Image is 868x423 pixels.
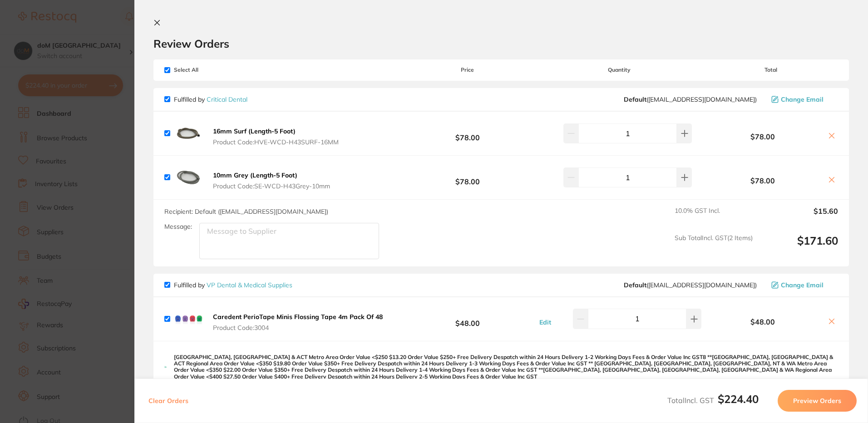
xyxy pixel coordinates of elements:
[781,281,824,289] span: Change Email
[207,281,292,289] a: VP Dental & Medical Supplies
[174,119,203,148] img: NmN6NHBhaw
[213,127,296,135] b: 16mm Surf (Length-5 Foot)
[769,95,838,103] button: Change Email
[210,127,341,146] button: 16mm Surf (Length-5 Foot) Product Code:HVE-WCD-H43SURF-16MM
[213,138,339,146] span: Product Code: HVE-WCD-H43SURF-16MM
[624,281,757,289] span: sales@vpdentalandmedical.com.au
[769,281,838,289] button: Change Email
[675,207,753,227] span: 10.0 % GST Incl.
[174,305,203,334] img: YmNoZXZtcw
[400,310,535,327] b: $48.00
[164,67,255,73] span: Select All
[624,96,757,103] span: info@criticaldental.com.au
[164,223,192,231] label: Message:
[210,313,385,332] button: Caredent PerioTape Minis Flossing Tape 4m Pack Of 48 Product Code:3004
[213,324,383,331] span: Product Code: 3004
[667,396,759,405] span: Total Incl. GST
[703,133,822,141] b: $78.00
[210,171,333,190] button: 10mm Grey (Length-5 Foot) Product Code:SE-WCD-H43Grey-10mm
[213,313,383,321] b: Caredent PerioTape Minis Flossing Tape 4m Pack Of 48
[760,234,838,259] output: $171.60
[703,67,838,73] span: Total
[400,169,535,186] b: $78.00
[624,95,646,103] b: Default
[213,171,297,179] b: 10mm Grey (Length-5 Foot)
[400,67,535,73] span: Price
[174,281,292,289] p: Fulfilled by
[174,163,203,192] img: Ymo0enR2ZA
[703,318,822,326] b: $48.00
[624,281,646,289] b: Default
[778,390,857,412] button: Preview Orders
[718,392,759,406] b: $224.40
[675,234,753,259] span: Sub Total Incl. GST ( 2 Items)
[781,96,824,103] span: Change Email
[703,177,822,185] b: $78.00
[174,96,247,103] p: Fulfilled by
[207,95,247,103] a: Critical Dental
[174,354,838,380] p: [GEOGRAPHIC_DATA], [GEOGRAPHIC_DATA] & ACT Metro Area Order Value <$250 ​$13.20 Order Value $250+...
[535,67,703,73] span: Quantity
[213,182,330,190] span: Product Code: SE-WCD-H43Grey-10mm
[164,207,328,216] span: Recipient: Default ( [EMAIL_ADDRESS][DOMAIN_NAME] )
[537,318,554,326] button: Edit
[400,125,535,142] b: $78.00
[153,37,849,50] h2: Review Orders
[760,207,838,227] output: $15.60
[146,390,191,412] button: Clear Orders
